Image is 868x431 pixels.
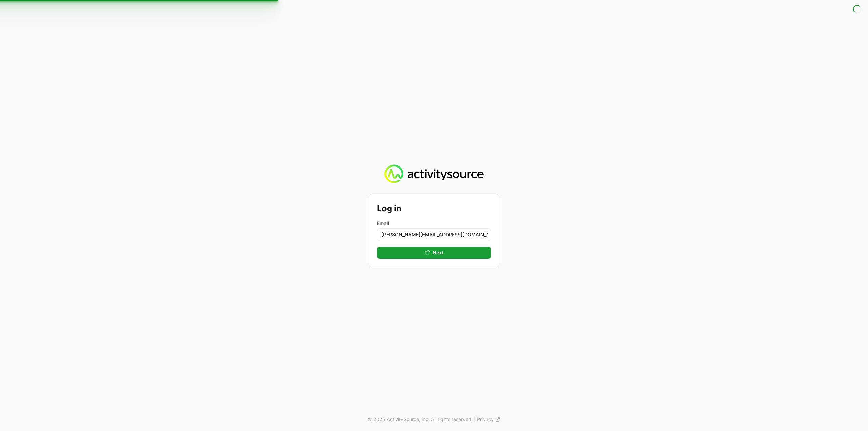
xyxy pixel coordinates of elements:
label: Email [377,220,491,227]
span: | [474,416,476,423]
button: Next [377,247,491,259]
a: Privacy [477,416,500,423]
h2: Log in [377,202,491,215]
p: © 2025 ActivitySource, inc. All rights reserved. [368,416,473,423]
img: Activity Source [384,164,483,183]
span: Next [433,249,443,257]
input: Enter your email [377,228,491,241]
